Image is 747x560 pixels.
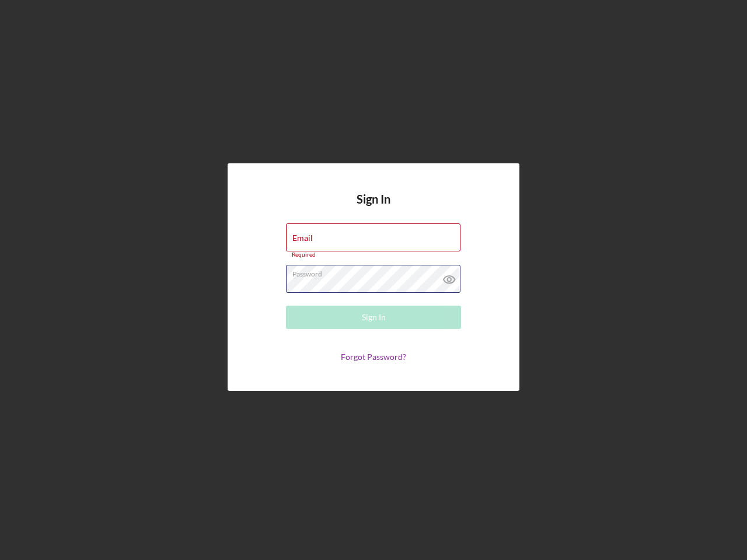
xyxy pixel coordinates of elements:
h4: Sign In [357,192,390,223]
div: Required [286,251,461,258]
button: Sign In [286,306,461,329]
a: Forgot Password? [341,352,406,362]
label: Email [292,233,313,243]
label: Password [292,265,460,278]
div: Sign In [362,306,386,329]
